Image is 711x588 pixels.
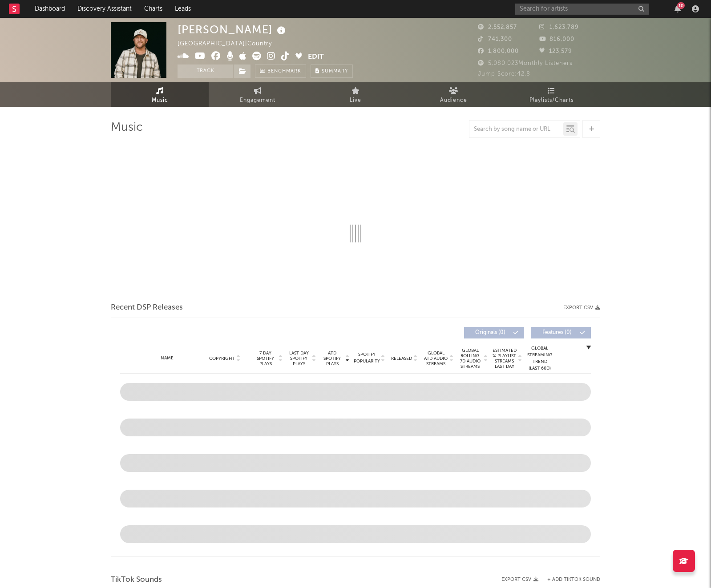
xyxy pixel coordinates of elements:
[111,82,209,107] a: Music
[308,52,324,63] button: Edit
[458,348,482,369] span: Global Rolling 7D Audio Streams
[538,577,600,582] button: + Add TikTok Sound
[311,64,353,78] button: Summary
[391,356,412,361] span: Released
[111,302,183,313] span: Recent DSP Releases
[469,126,563,133] input: Search by song name or URL
[677,2,685,9] div: 10
[478,60,573,66] span: 5,080,023 Monthly Listeners
[539,36,574,42] span: 816,000
[675,5,681,12] button: 10
[526,345,553,372] div: Global Streaming Trend (Last 60D)
[287,350,311,366] span: Last Day Spotify Plays
[138,355,196,362] div: Name
[502,82,600,107] a: Playlists/Charts
[531,327,591,338] button: Features(0)
[464,327,524,338] button: Originals(0)
[478,36,512,42] span: 741,300
[267,66,301,77] span: Benchmark
[255,64,306,78] a: Benchmark
[350,95,361,106] span: Live
[547,577,600,582] button: + Add TikTok Sound
[307,82,404,107] a: Live
[478,71,530,77] span: Jump Score: 42.8
[404,82,502,107] a: Audience
[478,48,519,54] span: 1,800,000
[322,69,348,74] span: Summary
[492,348,517,369] span: Estimated % Playlist Streams Last Day
[178,39,282,49] div: [GEOGRAPHIC_DATA] | Country
[320,350,344,366] span: ATD Spotify Plays
[440,95,467,106] span: Audience
[178,22,288,37] div: [PERSON_NAME]
[178,64,233,78] button: Track
[354,351,380,365] span: Spotify Popularity
[563,305,600,310] button: Export CSV
[240,95,275,106] span: Engagement
[470,330,511,335] span: Originals ( 0 )
[209,356,235,361] span: Copyright
[539,24,579,30] span: 1,623,789
[424,350,448,366] span: Global ATD Audio Streams
[501,577,538,582] button: Export CSV
[254,350,277,366] span: 7 Day Spotify Plays
[529,95,574,106] span: Playlists/Charts
[209,82,307,107] a: Engagement
[152,95,168,106] span: Music
[515,4,649,15] input: Search for artists
[539,48,572,54] span: 123,579
[111,575,162,585] span: TikTok Sounds
[478,24,517,30] span: 2,552,857
[537,330,578,335] span: Features ( 0 )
